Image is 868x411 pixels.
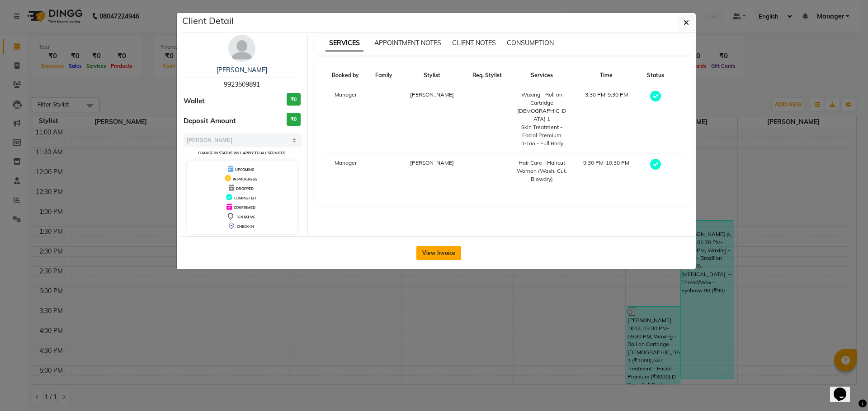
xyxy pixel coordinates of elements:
span: 9923509891 [224,80,260,88]
h3: ₹0 [287,113,301,126]
span: Deposit Amount [184,116,236,126]
span: CHECK-IN [237,224,254,229]
button: View Invoice [416,246,461,260]
td: 3:30 PM-9:30 PM [573,85,639,153]
th: Status [639,66,672,85]
th: Req. Stylist [463,66,510,85]
span: COMPLETED [234,196,256,200]
td: - [463,85,510,153]
div: Waxing - Roll on Cartridge [DEMOGRAPHIC_DATA] 1 [516,91,568,123]
div: Hair Care - Haircut Women (Wash, Cut, Blowdry) [516,159,568,183]
span: CONFIRMED [234,205,255,210]
td: Manager [324,153,368,189]
td: - [368,153,400,189]
th: Services [510,66,573,85]
td: - [368,85,400,153]
th: Stylist [400,66,463,85]
span: UPCOMING [235,167,255,172]
div: Skin Treatment - Facial Premium [516,123,568,139]
span: TENTATIVE [236,215,255,219]
span: Wallet [184,96,205,106]
span: [PERSON_NAME] [410,91,454,98]
th: Time [573,66,639,85]
h3: ₹0 [287,93,301,106]
td: Manager [324,85,368,153]
span: CLIENT NOTES [452,39,496,47]
a: [PERSON_NAME] [217,66,267,74]
td: - [463,153,510,189]
span: SERVICES [325,35,363,51]
th: Family [368,66,400,85]
span: DROPPED [236,186,254,191]
span: CONSUMPTION [507,39,554,47]
div: D-Tan - Full Body [516,139,568,148]
span: IN PROGRESS [233,177,257,181]
iframe: chat widget [830,375,859,402]
img: avatar [228,35,255,62]
th: Booked by [324,66,368,85]
span: APPOINTMENT NOTES [374,39,441,47]
span: [PERSON_NAME] [410,159,454,166]
small: Change in status will apply to all services. [198,151,286,155]
td: 9:30 PM-10:30 PM [573,153,639,189]
h5: Client Detail [182,14,234,28]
